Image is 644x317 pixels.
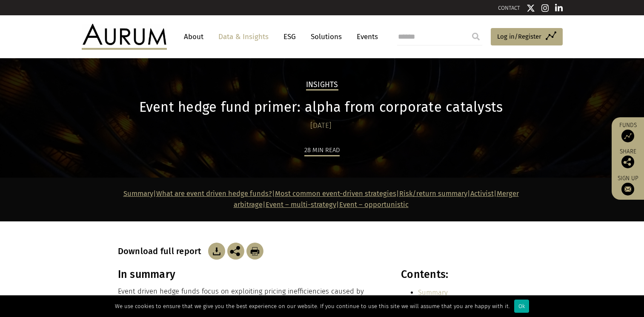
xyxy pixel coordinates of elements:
[118,246,206,256] h3: Download full report
[214,29,273,45] a: Data & Insights
[498,5,520,11] a: CONTACT
[306,80,338,91] h2: Insights
[266,201,336,209] a: Event – multi-strategy
[339,201,409,209] a: Event – opportunistic
[275,190,396,198] a: Most common event-driven strategies
[470,190,494,198] a: Activist
[118,268,383,281] h3: In summary
[156,190,272,198] a: What are event driven hedge funds?
[279,29,300,45] a: ESG
[246,243,263,260] img: Download Article
[418,289,448,297] a: Summary
[616,175,640,195] a: Sign up
[399,190,467,198] a: Risk/return summary
[527,4,535,12] img: Twitter icon
[118,120,524,132] div: [DATE]
[621,183,634,195] img: Sign up to our newsletter
[306,29,346,45] a: Solutions
[123,190,153,198] a: Summary
[118,99,524,116] h1: Event hedge fund primer: alpha from corporate catalysts
[541,4,549,12] img: Instagram icon
[497,31,541,42] span: Log in/Register
[401,268,524,281] h3: Contents:
[555,4,563,12] img: Linkedin icon
[208,243,225,260] img: Download Article
[621,156,634,168] img: Share this post
[467,28,484,45] input: Submit
[82,24,167,49] img: Aurum
[491,28,563,46] a: Log in/Register
[616,149,640,168] div: Share
[514,300,529,313] div: Ok
[621,130,634,142] img: Access Funds
[180,29,208,45] a: About
[616,122,640,142] a: Funds
[304,145,340,156] div: 28 min read
[227,243,244,260] img: Share this post
[123,190,519,209] strong: | | | | | | |
[352,29,378,45] a: Events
